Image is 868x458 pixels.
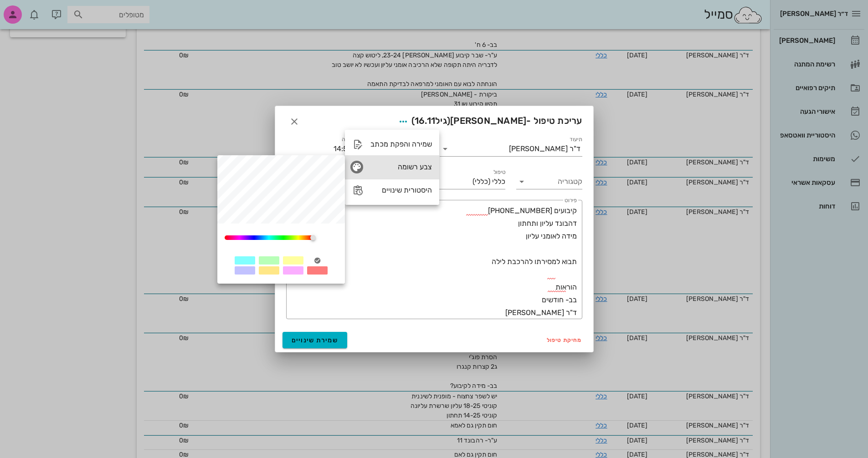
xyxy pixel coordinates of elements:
[370,163,432,171] div: צבע רשומה
[450,115,526,126] span: [PERSON_NAME]
[395,113,582,130] span: עריכת טיפול -
[411,115,451,126] span: (גיל )
[565,197,577,204] label: פירוט
[292,336,339,344] span: שמירת שינויים
[440,142,582,156] div: תיעודד"ר [PERSON_NAME]
[345,155,439,179] div: צבע רשומה
[282,332,348,348] button: שמירת שינויים
[415,115,435,126] span: 16.11
[547,337,582,343] span: מחיקת טיפול
[493,169,505,176] label: טיפול
[473,178,490,186] span: (כללי)
[492,178,505,186] span: כללי
[370,140,432,148] div: שמירה והפקת מכתב
[543,334,586,346] button: מחיקת טיפול
[342,136,352,143] label: שעה
[370,186,432,194] div: היסטורית שינויים
[509,145,580,153] div: ד"ר [PERSON_NAME]
[570,136,582,143] label: תיעוד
